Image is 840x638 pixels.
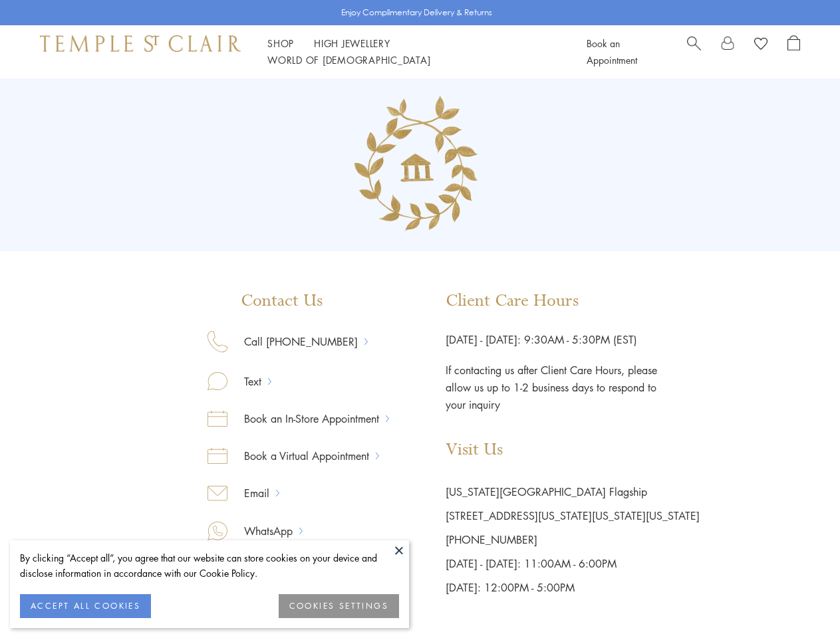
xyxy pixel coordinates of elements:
a: Book an Appointment [587,37,637,66]
button: COOKIES SETTINGS [279,594,399,618]
a: Search [687,35,701,68]
a: Call [PHONE_NUMBER] [227,333,364,350]
p: [US_STATE][GEOGRAPHIC_DATA] Flagship [446,480,700,504]
a: [STREET_ADDRESS][US_STATE][US_STATE][US_STATE] [446,508,700,523]
img: Temple St. Clair [40,35,241,51]
a: Email [227,484,276,502]
a: [PHONE_NUMBER] [446,532,537,547]
p: If contacting us after Client Care Hours, please allow us up to 1-2 business days to respond to y... [446,348,658,413]
div: By clicking “Accept all”, you agree that our website can store cookies on your device and disclos... [20,550,399,581]
p: [DATE] - [DATE]: 9:30AM - 5:30PM (EST) [446,331,700,348]
p: Enjoy Complimentary Delivery & Returns [341,6,492,19]
a: Text [227,373,268,390]
p: Contact Us [208,291,389,311]
p: Client Care Hours [446,291,700,311]
nav: Main navigation [267,35,557,68]
a: Open Shopping Bag [787,35,800,68]
a: View Wishlist [754,35,768,55]
a: Book a Virtual Appointment [227,447,376,465]
a: WhatsApp [227,522,299,540]
p: [DATE]: 12:00PM - 5:00PM [446,576,700,599]
p: [DATE] - [DATE]: 11:00AM - 6:00PM [446,552,700,576]
a: ShopShop [267,37,294,50]
a: Book an In-Store Appointment [227,410,386,427]
p: Visit Us [446,440,700,460]
a: High JewelleryHigh Jewellery [314,37,390,50]
button: ACCEPT ALL COOKIES [20,594,151,618]
img: Group_135.png [339,84,501,247]
a: World of [DEMOGRAPHIC_DATA]World of [DEMOGRAPHIC_DATA] [267,53,430,66]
